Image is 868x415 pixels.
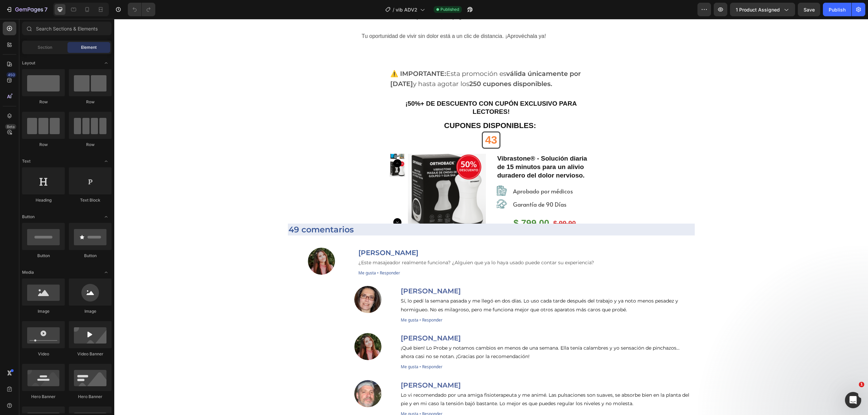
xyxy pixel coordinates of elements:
[287,373,575,388] span: Lo vi recomendado por una amiga fisioterapeuta y me animé. Las pulsaciones son suaves, se absorbe...
[291,81,463,97] strong: ¡50%+ DE DESCUENTO CON CUPÓN EXCLUSIVO PARA LECTORES!
[22,197,65,203] div: Heading
[399,198,436,211] div: $ 799.00
[279,140,287,148] button: Carousel Back Arrow
[287,298,328,304] span: Me gusta • Responder
[128,3,155,16] div: Undo/Redo
[174,206,239,215] strong: 49 comentarios
[22,214,35,220] span: Button
[382,135,479,161] h1: Vibrastone® - Solución diaria de 15 minutos para un alivio duradero del dolor nervioso.
[101,156,112,167] span: Toggle open
[101,58,112,68] span: Toggle open
[396,6,417,13] span: vib ADV2
[6,72,16,78] div: 450
[276,51,467,69] span: Esta promoción es y hasta agotar los
[287,362,347,370] strong: [PERSON_NAME]
[69,99,112,105] div: Row
[22,142,65,148] div: Row
[22,351,65,357] div: Video
[69,197,112,203] div: Text Block
[287,279,564,293] span: Sí, lo pedí la semana pasada y me llegó en dos días. Lo uso cada tarde después del trabajo y ya n...
[438,199,462,209] div: $ 99.90
[287,326,565,340] span: ¡Qué bien! Lo Probe y notamos cambios en menos de una semana. Ella tenía calambres y yo sensación...
[22,269,34,275] span: Media
[287,345,328,351] span: Me gusta • Responder
[69,142,112,148] div: Row
[798,3,820,16] button: Save
[22,253,65,259] div: Button
[382,180,393,190] img: gempages_577323134357602854-b6a2e54c-8809-4bcf-a81d-f53a44610f41.webp
[730,3,795,16] button: 1 product assigned
[22,60,35,66] span: Layout
[823,3,851,16] button: Publish
[69,253,112,259] div: Button
[44,5,47,14] p: 7
[736,6,780,13] span: 1 product assigned
[240,314,267,341] img: gempages_577323134357602854-e5d5ce95-1e86-4a32-9b6f-3670835fa3b6.webp
[399,168,459,176] span: Aprobado por médicos
[287,392,328,398] span: Me gusta • Responder
[287,315,347,323] strong: [PERSON_NAME]
[38,44,52,50] span: Section
[287,268,347,276] strong: [PERSON_NAME]
[279,199,287,207] button: Carousel Next Arrow
[240,267,267,294] img: gempages_577323134357602854-c60ab1e0-a604-47bc-8d5a-e2300a1f485c.jpg
[369,113,385,129] h2: 43
[244,251,286,257] span: Me gusta • Responder
[194,229,221,256] img: gempages_577323134357602854-e5d5ce95-1e86-4a32-9b6f-3670835fa3b6.webp
[114,19,868,415] iframe: Design area
[859,382,864,387] span: 1
[244,240,579,248] p: ¿Este masajeador realmente funciona? ¿Alguien que ya lo haya usado puede contar su experiencia?
[22,394,65,400] div: Hero Banner
[355,61,438,69] strong: 250 cupones disponibles.
[244,230,304,238] strong: [PERSON_NAME]
[845,392,861,408] iframe: Intercom live chat
[69,308,112,314] div: Image
[69,351,112,357] div: Video Banner
[5,124,16,129] div: Beta
[22,158,31,164] span: Text
[440,6,459,13] span: Published
[829,6,846,13] div: Publish
[276,51,467,69] strong: válida únicamente por [DATE]
[382,167,393,177] img: gempages_577323134357602854-86eb2f2e-363f-4bd5-894c-26656d337766.webp
[22,99,65,105] div: Row
[240,361,267,388] img: gempages_577323134357602854-c369d343-340c-4a16-a4f1-15beb015d7a0.webp
[330,102,422,111] strong: CUPONES DISPONIBLES:
[804,7,815,13] span: Save
[101,267,112,278] span: Toggle open
[399,181,452,189] span: Garantía de 90 Días
[276,51,332,59] strong: ⚠️ IMPORTANTE:
[81,44,97,50] span: Element
[69,394,112,400] div: Hero Banner
[393,6,394,13] span: /
[3,3,51,16] button: 7
[101,211,112,222] span: Toggle open
[22,308,65,314] div: Image
[22,22,112,35] input: Search Sections & Elements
